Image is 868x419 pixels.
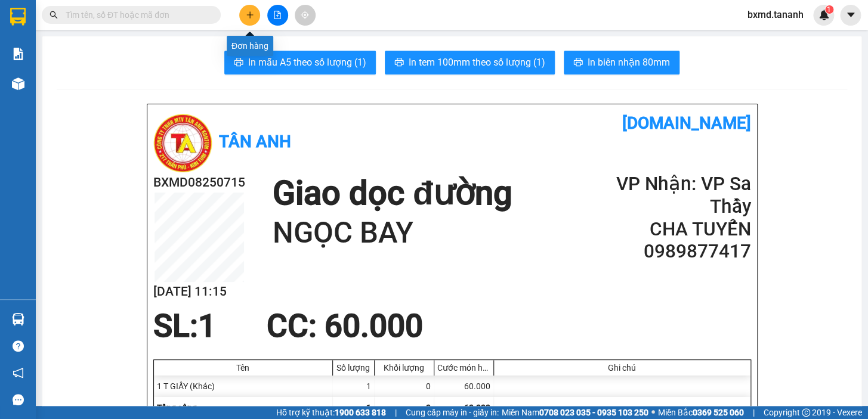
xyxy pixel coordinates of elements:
[802,408,810,417] span: copyright
[588,55,670,70] span: In biên nhận 80mm
[738,7,813,22] span: bxmd.tananh
[153,282,245,302] h2: [DATE] 11:15
[219,132,291,151] b: Tân Anh
[301,11,309,19] span: aim
[157,403,197,412] span: Tổng cộng
[825,5,833,14] sup: 1
[502,406,648,419] span: Miền Nam
[12,313,24,325] img: warehouse-icon
[102,10,198,24] div: VP Sa Thầy
[366,403,371,412] span: 1
[693,408,744,417] strong: 0369 525 060
[827,5,831,14] span: 1
[13,340,24,352] span: question-circle
[153,308,198,344] span: SL:
[573,57,583,69] span: printer
[66,8,206,21] input: Tìm tên, số ĐT hoặc mã đơn
[246,11,254,19] span: plus
[336,363,371,373] div: Số lượng
[248,55,366,70] span: In mẫu A5 theo số lượng (1)
[658,406,744,419] span: Miền Bắc
[153,173,245,193] h2: BXMD08250715
[607,240,750,263] h2: 0989877417
[234,57,243,69] span: printer
[10,8,26,26] img: logo-vxr
[102,11,131,24] span: Nhận:
[406,406,499,419] span: Cung cấp máy in - giấy in:
[607,218,750,241] h2: CHA TUYẾN
[437,363,490,373] div: Cước món hàng
[564,51,679,75] button: printerIn biên nhận 80mm
[13,367,24,378] span: notification
[12,77,24,90] img: warehouse-icon
[845,10,856,20] span: caret-down
[409,55,545,70] span: In tem 100mm theo số lượng (1)
[10,53,94,70] div: 0933686112
[426,403,431,412] span: 0
[198,308,216,344] span: 1
[539,408,648,417] strong: 0708 023 035 - 0935 103 250
[10,39,94,53] div: TRUNG
[840,5,861,26] button: caret-down
[260,308,430,344] div: CC : 60.000
[10,11,29,24] span: Gửi:
[375,375,434,397] div: 0
[434,375,494,397] div: 60.000
[378,363,431,373] div: Khối lượng
[153,113,213,173] img: logo.jpg
[154,375,333,397] div: 1 T GIẤY (Khác)
[273,11,282,19] span: file-add
[224,51,376,75] button: printerIn mẫu A5 theo số lượng (1)
[464,403,490,412] span: 60.000
[50,11,58,19] span: search
[276,406,386,419] span: Hỗ trợ kỹ thuật:
[273,173,512,214] h1: Giao dọc đường
[395,406,397,419] span: |
[102,55,168,97] span: NGỌC BAY
[385,51,555,75] button: printerIn tem 100mm theo số lượng (1)
[12,48,24,60] img: solution-icon
[622,113,751,133] b: [DOMAIN_NAME]
[497,363,747,373] div: Ghi chú
[227,36,273,56] div: Đơn hàng
[102,39,198,55] div: 0989877417
[10,10,94,39] div: BX Miền Đông
[335,408,386,417] strong: 1900 633 818
[651,410,655,415] span: ⚪️
[102,24,198,39] div: CHA TUYẾN
[333,375,375,397] div: 1
[753,406,755,419] span: |
[295,5,316,26] button: aim
[13,394,24,405] span: message
[818,10,829,20] img: icon-new-feature
[267,5,288,26] button: file-add
[607,173,750,218] h2: VP Nhận: VP Sa Thầy
[239,5,260,26] button: plus
[273,214,512,252] h1: NGỌC BAY
[394,57,404,69] span: printer
[157,363,329,373] div: Tên
[102,62,119,75] span: DĐ:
